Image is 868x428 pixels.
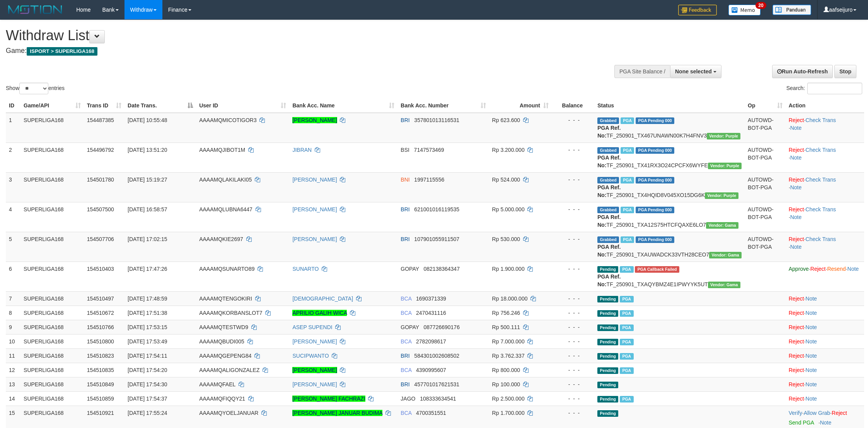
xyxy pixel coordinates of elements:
[128,338,167,345] span: [DATE] 17:53:49
[786,391,864,406] td: ·
[786,334,864,348] td: ·
[492,236,520,242] span: Rp 530.000
[804,410,830,416] a: Allow Grab
[6,320,20,334] td: 9
[414,147,444,153] span: Copy 7147573469 to clipboard
[805,206,836,212] a: Check Trans
[555,206,591,213] div: - - -
[416,367,446,373] span: Copy 4390995607 to clipboard
[805,353,817,359] a: Note
[87,206,114,212] span: 154507500
[6,306,20,320] td: 8
[292,324,332,330] a: ASEP SUPENDI
[401,236,409,242] span: BRI
[555,380,591,388] div: - - -
[597,214,621,228] b: PGA Ref. No:
[87,296,114,302] span: 154510497
[789,206,804,212] a: Reject
[807,83,862,94] input: Search:
[292,206,337,212] a: [PERSON_NAME]
[87,266,114,272] span: 154510403
[805,177,836,183] a: Check Trans
[199,338,244,345] span: AAAAMQBUDI005
[128,296,167,302] span: [DATE] 17:48:59
[492,410,525,416] span: Rp 1.700.000
[786,262,864,291] td: · · ·
[745,232,786,262] td: AUTOWD-BOT-PGA
[555,146,591,154] div: - - -
[789,420,814,426] a: Send PGA
[128,310,167,316] span: [DATE] 17:51:38
[199,266,254,272] span: AAAAMQSUNARTO89
[555,352,591,360] div: - - -
[597,125,621,139] b: PGA Ref. No:
[790,184,802,190] a: Note
[745,202,786,232] td: AUTOWD-BOT-PGA
[555,395,591,403] div: - - -
[552,99,594,113] th: Balance
[20,113,84,143] td: SUPERLIGA168
[128,266,167,272] span: [DATE] 17:47:26
[420,396,456,402] span: Copy 108333634541 to clipboard
[20,99,84,113] th: Game/API: activate to sort column ascending
[745,113,786,143] td: AUTOWD-BOT-PGA
[594,113,745,143] td: TF_250901_TX467UNAWN00K7H4FNV3
[196,99,289,113] th: User ID: activate to sort column ascending
[87,117,114,123] span: 154487385
[555,265,591,273] div: - - -
[6,348,20,363] td: 11
[199,353,251,359] span: AAAAMQGEPENG84
[292,296,353,302] a: [DEMOGRAPHIC_DATA]
[597,324,618,331] span: Pending
[789,324,804,330] a: Reject
[199,236,243,242] span: AAAAMQKIE2697
[786,202,864,232] td: · ·
[292,396,365,402] a: [PERSON_NAME] FACHRAZI
[834,65,856,78] a: Stop
[401,396,415,402] span: JAGO
[489,99,552,113] th: Amount: activate to sort column ascending
[636,117,674,124] span: PGA Pending
[128,324,167,330] span: [DATE] 17:53:15
[401,310,411,316] span: BCA
[128,177,167,183] span: [DATE] 15:19:27
[6,83,65,94] label: Show entries
[423,324,459,330] span: Copy 087726690176 to clipboard
[805,147,836,153] a: Check Trans
[773,5,811,15] img: panduan.png
[397,99,489,113] th: Bank Acc. Number: activate to sort column ascending
[555,338,591,345] div: - - -
[675,68,712,75] span: None selected
[292,236,337,242] a: [PERSON_NAME]
[745,99,786,113] th: Op: activate to sort column ascending
[289,99,397,113] th: Bank Acc. Name: activate to sort column ascending
[805,367,817,373] a: Note
[128,206,167,212] span: [DATE] 16:58:57
[199,206,252,212] span: AAAAMQLUBNA6447
[786,291,864,306] td: ·
[492,206,525,212] span: Rp 5.000.000
[755,2,766,9] span: 20
[594,143,745,172] td: TF_250901_TX41RX3O24CPCFX6WYFE
[708,163,742,169] span: Vendor URL: https://trx4.1velocity.biz
[292,381,337,387] a: [PERSON_NAME]
[678,5,717,15] img: Feedback.jpg
[6,47,571,55] h4: Game:
[789,147,804,153] a: Reject
[128,410,167,416] span: [DATE] 17:55:24
[786,83,862,94] label: Search:
[597,177,619,183] span: Grabbed
[292,338,337,345] a: [PERSON_NAME]
[555,366,591,374] div: - - -
[620,367,633,374] span: Marked by aafandaneth
[128,236,167,242] span: [DATE] 17:02:15
[401,206,409,212] span: BRI
[199,310,262,316] span: AAAAMQKORBANSLOT7
[745,172,786,202] td: AUTOWD-BOT-PGA
[292,147,312,153] a: JIBRAN
[87,236,114,242] span: 154507706
[597,273,621,287] b: PGA Ref. No:
[87,310,114,316] span: 154510672
[128,381,167,387] span: [DATE] 17:54:30
[6,291,20,306] td: 7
